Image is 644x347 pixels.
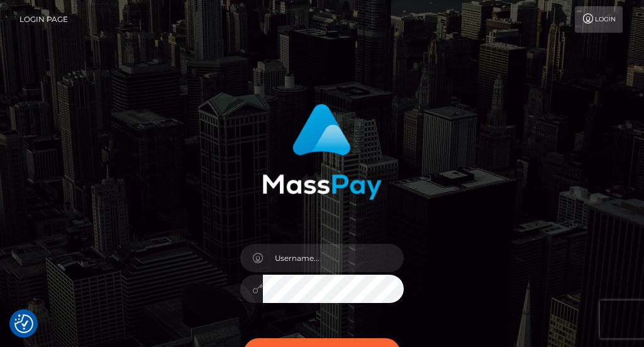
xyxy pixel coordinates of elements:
[19,6,68,33] a: Login Page
[14,314,33,333] button: Consent Preferences
[14,314,33,333] img: Revisit consent button
[575,6,623,33] a: Login
[262,104,382,200] img: MassPay Login
[263,244,404,272] input: Username...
